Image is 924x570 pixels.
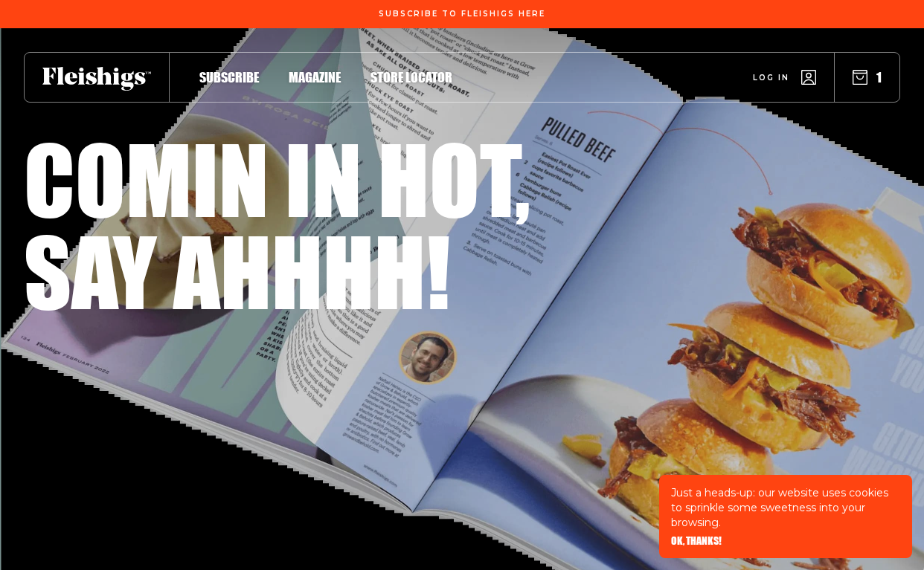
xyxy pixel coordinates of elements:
[376,10,548,17] a: Subscribe To Fleishigs Here
[289,67,341,87] a: Magazine
[853,69,882,85] button: 1
[370,67,452,87] a: Store locator
[671,536,722,546] button: OK, THANKS!
[24,224,450,317] h1: Say ahhhh!
[370,69,452,85] span: Store locator
[379,10,545,19] span: Subscribe To Fleishigs Here
[753,72,789,83] span: Log in
[753,70,816,85] a: Log in
[289,69,341,85] span: Magazine
[24,132,530,224] h1: Comin in hot,
[671,485,900,530] p: Just a heads-up: our website uses cookies to sprinkle some sweetness into your browsing.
